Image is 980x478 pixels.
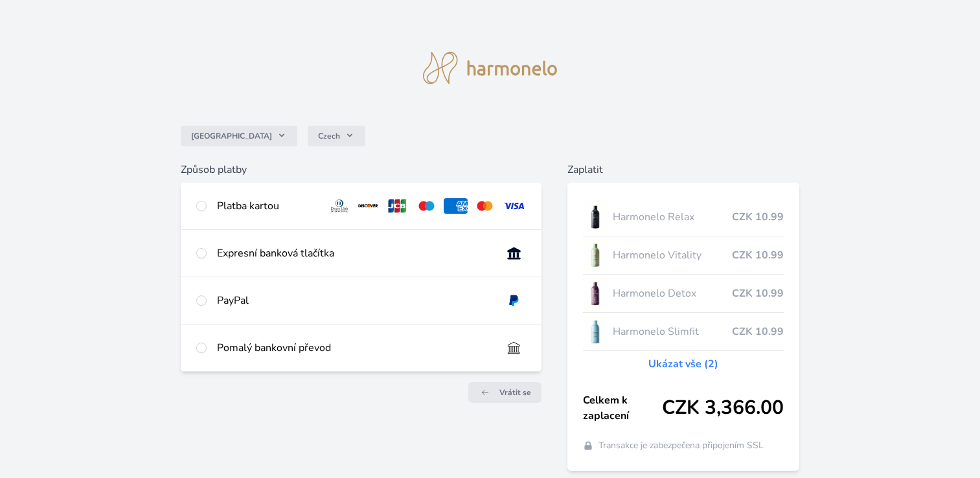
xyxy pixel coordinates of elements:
[502,293,526,308] img: paypal.svg
[308,126,365,146] button: Czech
[217,293,492,308] div: PayPal
[613,209,732,225] span: Harmonelo Relax
[217,198,317,214] div: Platba kartou
[499,387,531,398] span: Vrátit se
[473,198,497,214] img: mc.svg
[662,396,784,420] span: CZK 3,366.00
[613,324,732,339] span: Harmonelo Slimfit
[732,324,784,339] span: CZK 10.99
[415,198,439,214] img: maestro.svg
[423,52,558,84] img: logo.svg
[583,277,608,310] img: DETOX_se_stinem_x-lo.jpg
[583,393,662,424] span: Celkem k zaplacení
[328,198,352,214] img: diners.svg
[613,247,732,263] span: Harmonelo Vitality
[613,286,732,301] span: Harmonelo Detox
[583,239,608,271] img: CLEAN_VITALITY_se_stinem_x-lo.jpg
[318,131,340,141] span: Czech
[502,198,526,214] img: visa.svg
[583,315,608,348] img: SLIMFIT_se_stinem_x-lo.jpg
[217,245,492,261] div: Expresní banková tlačítka
[181,162,541,177] h6: Způsob platby
[502,340,526,356] img: bankTransfer_IBAN.svg
[502,245,526,261] img: onlineBanking_CZ.svg
[181,126,297,146] button: [GEOGRAPHIC_DATA]
[385,198,409,214] img: jcb.svg
[598,439,764,452] span: Transakce je zabezpečena připojením SSL
[648,356,718,372] a: Ukázat vše (2)
[444,198,468,214] img: amex.svg
[468,382,541,403] a: Vrátit se
[356,198,380,214] img: discover.svg
[191,131,272,141] span: [GEOGRAPHIC_DATA]
[732,209,784,225] span: CZK 10.99
[567,162,799,177] h6: Zaplatit
[217,340,492,356] div: Pomalý bankovní převod
[583,201,608,233] img: CLEAN_RELAX_se_stinem_x-lo.jpg
[732,286,784,301] span: CZK 10.99
[732,247,784,263] span: CZK 10.99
